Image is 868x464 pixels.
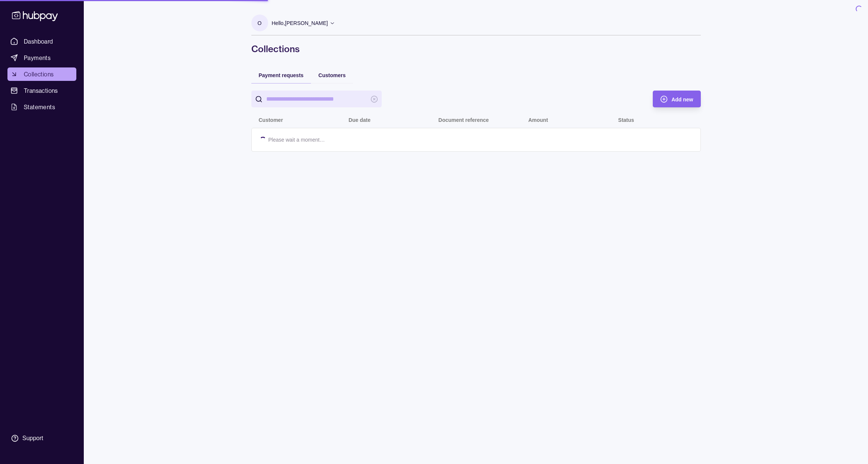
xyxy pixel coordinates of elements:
p: Customer [259,117,283,123]
a: Payments [7,51,76,64]
input: search [266,91,367,107]
span: Collections [24,70,54,79]
a: Collections [7,67,76,81]
p: Due date [349,117,371,123]
p: Please wait a moment… [268,136,325,144]
p: Document reference [438,117,489,123]
a: Transactions [7,84,76,97]
span: Dashboard [24,37,53,46]
span: Statements [24,102,55,111]
span: Payments [24,53,51,62]
button: Add new [653,91,700,107]
span: Payment requests [259,72,304,78]
span: Customers [318,72,346,78]
a: Support [7,430,76,446]
a: Dashboard [7,35,76,48]
p: Amount [528,117,548,123]
span: Add new [671,97,693,102]
p: Status [618,117,634,123]
a: Statements [7,100,76,114]
span: Transactions [24,86,58,95]
p: Hello, [PERSON_NAME] [272,19,328,27]
div: Support [22,434,43,442]
p: o [258,19,262,27]
h1: Collections [251,43,701,55]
